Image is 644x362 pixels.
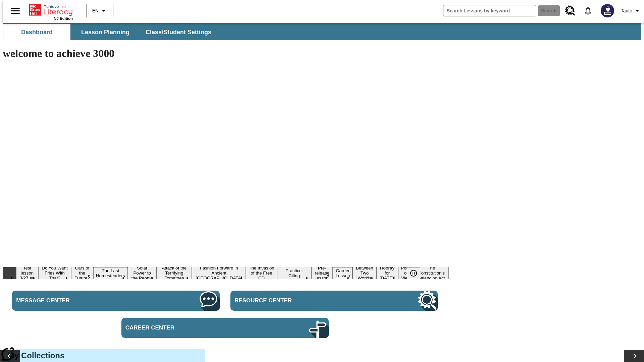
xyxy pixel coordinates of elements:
button: Lesson Planning [72,24,139,40]
button: Slide 4 The Last Homesteaders [93,267,128,279]
h3: My Collections [8,351,200,360]
button: Slide 3 Cars of the Future? [71,264,93,282]
button: Lesson carousel, Next [624,350,644,362]
input: search field [443,5,536,16]
button: Slide 2 Do You Want Fries With That? [38,264,71,282]
div: Home [29,2,73,20]
span: Career Center [125,324,252,331]
span: Message Center [16,297,142,304]
button: Slide 11 Career Lesson [333,267,353,279]
button: Slide 15 The Constitution's Balancing Act [414,264,449,282]
button: Slide 6 Attack of the Terrifying Tomatoes [157,264,192,282]
h1: welcome to achieve 3000 [3,47,449,60]
a: Message Center [12,291,219,311]
span: Resource Center [234,297,361,304]
button: Language: EN, Select a language [89,5,111,17]
button: Slide 7 Fashion Forward in Ancient Rome [192,264,246,282]
button: Slide 8 The Invasion of the Free CD [246,264,277,282]
img: Avatar [601,4,614,17]
span: NJ Edition [54,16,73,20]
a: Notifications [579,2,597,19]
a: Resource Center, Will open in new tab [561,2,579,20]
button: Select a new avatar [597,2,618,19]
button: Slide 1 Test lesson 3/27 en [16,264,38,282]
button: Slide 13 Hooray for Constitution Day! [376,264,398,282]
a: Resource Center, Will open in new tab [230,291,438,311]
div: Pause [407,267,427,279]
div: SubNavbar [3,24,217,40]
span: Lesson Planning [81,28,129,36]
span: Dashboard [21,28,53,36]
button: Profile/Settings [618,5,644,17]
button: Pause [407,267,420,279]
button: Slide 9 Mixed Practice: Citing Evidence [277,262,312,284]
button: Dashboard [3,24,70,40]
button: Slide 12 Between Two Worlds [353,264,376,282]
a: Career Center [121,318,329,338]
a: Home [29,3,73,16]
button: Open side menu [5,1,25,21]
button: Class/Student Settings [140,24,217,40]
span: Tauto [621,7,632,14]
button: Slide 14 Point of View [398,264,414,282]
div: SubNavbar [3,23,641,40]
span: Class/Student Settings [146,28,211,36]
button: Slide 5 Solar Power to the People [128,264,157,282]
button: Slide 10 Pre-release lesson [311,264,333,282]
span: EN [92,7,99,14]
